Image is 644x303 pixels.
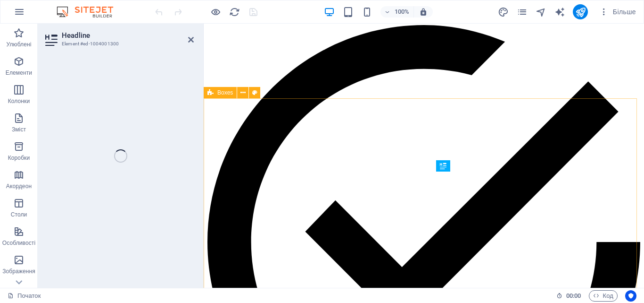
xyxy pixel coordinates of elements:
[589,290,618,302] button: Код
[11,211,27,218] font: Столи
[229,7,240,17] i: Reload page
[6,69,32,76] font: Елементи
[210,6,221,17] button: Натисніть тут, щоб вийти з режиму попереднього перегляду та продовжити редагування
[6,183,32,190] font: Акордеон
[498,7,509,17] i: Дизайн (Ctrl+Alt+Y)
[566,292,581,299] font: 00:00
[595,4,640,19] button: Більше
[517,7,528,17] i: Сторінки (Ctrl+Alt+S)
[516,6,528,17] button: сторінки
[6,41,31,48] font: Улюблені
[575,7,586,17] i: Опублікувати
[573,4,588,19] button: опублікувати
[535,6,546,17] button: навігатор
[2,240,36,246] font: Особливості
[419,8,428,16] i: Під час зміни розміру автоматично налаштовується рівень масштабування відповідно до вибраного при...
[17,292,41,299] font: Початок
[12,126,26,133] font: Зміст
[554,6,565,17] button: генератор_тексту
[497,6,509,17] button: дизайн
[229,6,240,17] button: перезавантажити
[603,292,613,299] font: Код
[556,290,581,302] h6: Час сеансу
[217,90,233,95] span: Boxes
[625,290,636,302] button: Орієнтований на користувача
[8,155,30,161] font: Коробки
[54,6,125,17] img: Логотип редактора
[2,268,35,275] font: Зображення
[8,290,41,302] a: Натисніть, щоб скасувати вибір. Двічі клацніть, щоб відкрити сторінки.
[380,6,414,17] button: 100%
[8,98,30,104] font: Колонки
[554,7,565,17] i: ШІ-письменник
[613,8,636,16] font: Більше
[395,8,409,15] font: 100%
[536,7,546,17] i: Навігатор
